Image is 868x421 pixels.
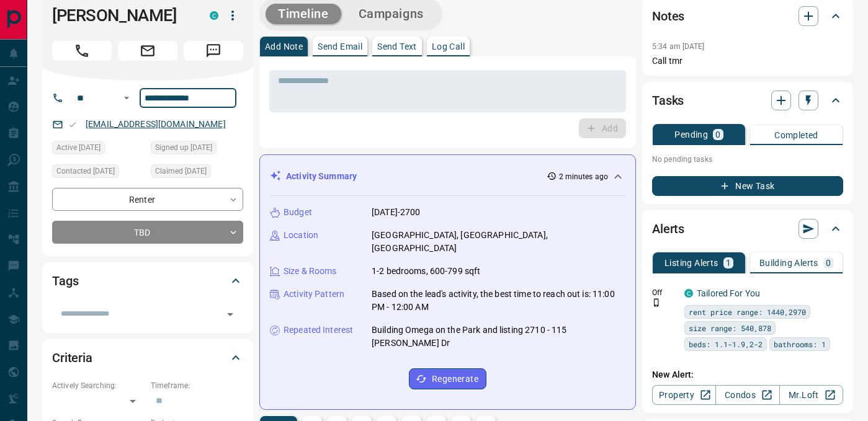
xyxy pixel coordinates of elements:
[689,338,763,350] span: beds: 1.1-1.9,2-2
[697,288,760,298] a: Tailored For You
[346,4,436,24] button: Campaigns
[652,368,843,381] p: New Alert:
[779,385,843,405] a: Mr.Loft
[151,380,243,391] p: Timeframe:
[284,288,344,301] p: Activity Pattern
[284,229,318,242] p: Location
[118,41,177,61] span: Email
[684,289,693,298] div: condos.ca
[155,165,207,177] span: Claimed [DATE]
[56,165,115,177] span: Contacted [DATE]
[689,322,771,334] span: size range: 540,878
[284,206,312,219] p: Budget
[270,165,625,188] div: Activity Summary2 minutes ago
[372,288,625,314] p: Based on the lead's activity, the best time to reach out is: 11:00 PM - 12:00 AM
[664,259,718,267] p: Listing Alerts
[652,42,705,51] p: 5:34 am [DATE]
[652,219,684,239] h2: Alerts
[52,6,191,25] h1: [PERSON_NAME]
[715,385,779,405] a: Condos
[652,55,843,68] p: Call tmr
[119,91,134,105] button: Open
[151,141,243,158] div: Sun Jan 05 2025
[377,42,417,51] p: Send Text
[52,343,243,373] div: Criteria
[652,91,684,110] h2: Tasks
[689,306,806,318] span: rent price range: 1440,2970
[52,348,92,368] h2: Criteria
[652,1,843,31] div: Notes
[652,385,716,405] a: Property
[52,164,145,182] div: Thu May 08 2025
[52,221,243,244] div: TBD
[52,41,112,61] span: Call
[210,11,218,20] div: condos.ca
[652,298,661,307] svg: Push Notification Only
[774,338,826,350] span: bathrooms: 1
[372,265,480,278] p: 1-2 bedrooms, 600-799 sqft
[409,368,486,389] button: Regenerate
[652,214,843,244] div: Alerts
[559,171,608,182] p: 2 minutes ago
[265,42,303,51] p: Add Note
[266,4,341,24] button: Timeline
[284,265,337,278] p: Size & Rooms
[372,206,420,219] p: [DATE]-2700
[759,259,818,267] p: Building Alerts
[652,150,843,169] p: No pending tasks
[52,266,243,296] div: Tags
[52,141,145,158] div: Mon Jan 06 2025
[652,86,843,115] div: Tasks
[86,119,226,129] a: [EMAIL_ADDRESS][DOMAIN_NAME]
[52,271,78,291] h2: Tags
[652,176,843,196] button: New Task
[726,259,731,267] p: 1
[56,141,101,154] span: Active [DATE]
[432,42,465,51] p: Log Call
[372,229,625,255] p: [GEOGRAPHIC_DATA], [GEOGRAPHIC_DATA], [GEOGRAPHIC_DATA]
[774,131,818,140] p: Completed
[318,42,362,51] p: Send Email
[652,6,684,26] h2: Notes
[826,259,831,267] p: 0
[674,130,708,139] p: Pending
[151,164,243,182] div: Mon Jan 06 2025
[52,188,243,211] div: Renter
[652,287,677,298] p: Off
[372,324,625,350] p: Building Omega on the Park and listing 2710 - 115 [PERSON_NAME] Dr
[184,41,243,61] span: Message
[715,130,720,139] p: 0
[52,380,145,391] p: Actively Searching:
[221,306,239,323] button: Open
[286,170,357,183] p: Activity Summary
[68,120,77,129] svg: Email Valid
[284,324,353,337] p: Repeated Interest
[155,141,212,154] span: Signed up [DATE]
